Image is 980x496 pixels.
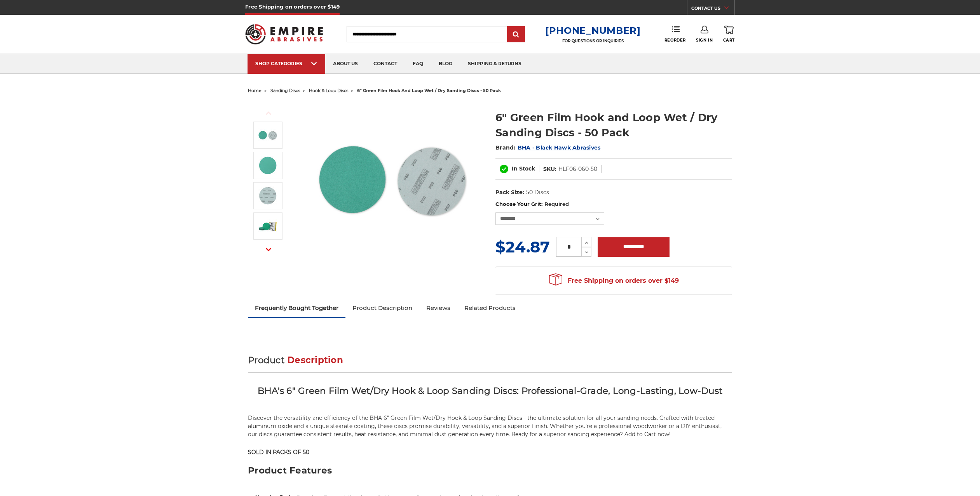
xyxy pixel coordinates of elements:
a: blog [431,54,460,74]
span: Brand: [495,144,516,151]
span: Reorder [664,38,686,43]
dd: 50 Discs [526,188,549,197]
a: Reorder [664,26,686,42]
a: Reviews [419,299,457,317]
dt: Pack Size: [495,188,524,197]
span: Sign In [696,38,713,43]
span: $24.87 [495,237,550,256]
a: Product Description [345,299,419,317]
button: Previous [259,105,278,122]
a: faq [405,54,431,74]
img: BHA box multi pack with 50 water resistant 6-inch green film hook and loop sanding discs p2000 gr... [258,216,277,236]
img: 6-inch 60-grit green film hook and loop sanding discs with fast cutting aluminum oxide for coarse... [315,102,470,257]
img: 6-inch 60-grit green film hook and loop sanding discs with fast cutting aluminum oxide for coarse... [258,125,277,145]
a: Cart [723,26,735,43]
a: CONTACT US [691,4,734,15]
span: Cart [723,38,735,43]
button: Next [259,241,278,258]
span: In Stock [512,165,535,172]
a: shipping & returns [460,54,529,74]
strong: BHA's 6" Green Film Wet/Dry Hook & Loop Sanding Discs: Professional-Grade, Long-Lasting, Low-Dust [258,385,722,396]
a: home [248,88,262,93]
a: Related Products [457,299,523,317]
p: Discover the versatility and efficiency of the BHA 6" Green Film Wet/Dry Hook & Loop Sanding Disc... [248,414,732,439]
strong: SOLD IN PACKS OF 50 [248,449,309,456]
h1: 6" Green Film Hook and Loop Wet / Dry Sanding Discs - 50 Pack [495,110,732,140]
a: sanding discs [270,88,300,93]
label: Choose Your Grit: [495,200,732,208]
h3: Product Features [248,465,732,482]
dd: HLF06-060-50 [558,165,597,173]
img: Empire Abrasives [245,19,323,49]
small: Required [544,201,569,207]
p: FOR QUESTIONS OR INQUIRIES [545,38,641,44]
a: hook & loop discs [309,88,348,93]
a: about us [325,54,366,74]
img: 6-inch ultra fine 2000-grit green film hook & loop disc for metalworking and woodworking applicat... [258,186,277,205]
a: contact [366,54,405,74]
img: 6-inch 120-grit green film hook and loop disc for contour sanding on ferrous and non ferrous surf... [258,156,277,175]
div: SHOP CATEGORIES [255,61,317,66]
span: Description [287,355,343,365]
span: Product [248,355,284,365]
span: 6" green film hook and loop wet / dry sanding discs - 50 pack [357,88,501,93]
dt: SKU: [543,165,556,173]
a: BHA - Black Hawk Abrasives [518,144,601,151]
a: Frequently Bought Together [248,299,345,317]
input: Submit [508,27,524,42]
a: [PHONE_NUMBER] [545,25,641,36]
span: Free Shipping on orders over $149 [549,273,679,289]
